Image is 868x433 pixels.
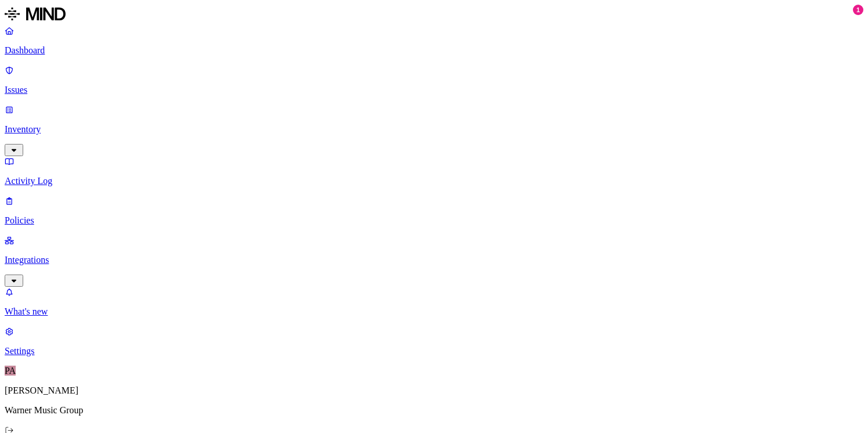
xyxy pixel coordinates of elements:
[5,306,863,317] p: What's new
[5,5,863,26] a: MIND
[5,346,863,356] p: Settings
[5,65,863,95] a: Issues
[5,156,863,186] a: Activity Log
[5,235,863,285] a: Integrations
[5,287,863,317] a: What's new
[5,176,863,186] p: Activity Log
[5,215,863,226] p: Policies
[5,45,863,56] p: Dashboard
[5,5,66,23] img: MIND
[5,366,16,376] span: PA
[5,405,863,416] p: Warner Music Group
[5,104,863,154] a: Inventory
[5,255,863,265] p: Integrations
[853,5,863,15] div: 1
[5,26,863,56] a: Dashboard
[5,124,863,135] p: Inventory
[5,326,863,356] a: Settings
[5,85,863,95] p: Issues
[5,196,863,226] a: Policies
